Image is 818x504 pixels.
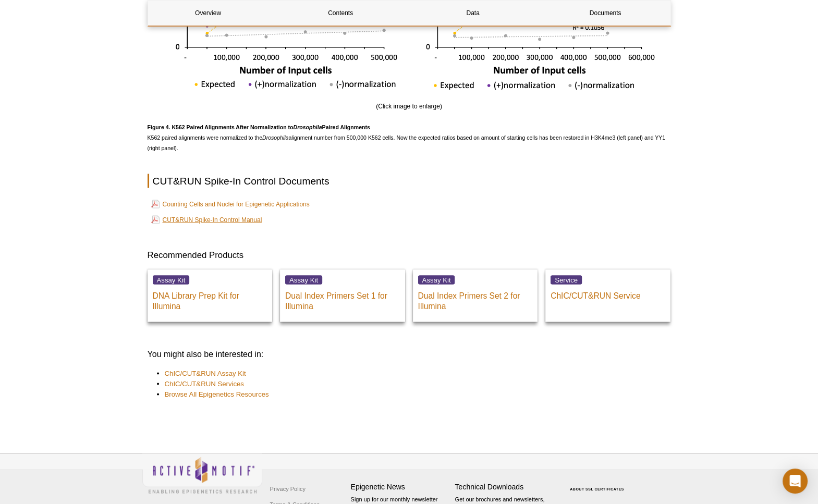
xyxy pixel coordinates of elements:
[142,453,262,496] img: Active Motif,
[545,269,670,322] a: Service ChIC/CUT&RUN Service
[148,1,268,26] a: Overview
[783,469,808,494] div: Open Intercom Messenger
[148,174,671,188] h2: CUT&RUN Spike-In Control Documents
[418,285,533,311] p: Dual Index Primers Set 2 for Illumina
[153,285,267,311] p: DNA Library Prep Kit for Illumina
[267,481,308,496] a: Privacy Policy
[165,389,269,399] a: Browse All Epigenetics Resources
[280,269,405,322] a: Assay Kit Dual Index Primers Set 1 for Illumina
[413,1,533,26] a: Data
[151,198,310,210] a: Counting Cells and Nuclei for Epigenetic Applications
[559,472,638,495] table: Click to Verify - This site chose Symantec SSL for secure e-commerce and confidential communicati...
[413,269,538,322] a: Assay Kit Dual Index Primers Set 2 for Illumina
[280,1,401,26] a: Contents
[165,378,244,389] a: ChIC/CUT&RUN Services
[551,285,665,301] p: ChIC/CUT&RUN Service
[148,269,273,322] a: Assay Kit DNA Library Prep Kit for Illumina
[148,124,666,151] span: K562 paired alignments were normalized to the alignment number from 500,000 K562 cells. Now the e...
[148,348,671,360] h3: You might also be interested in:
[285,275,322,284] span: Assay Kit
[285,285,400,311] p: Dual Index Primers Set 1 for Illumina
[262,134,288,140] em: Drosophila
[418,275,455,284] span: Assay Kit
[151,213,262,226] a: CUT&RUN Spike-In Control Manual
[148,124,370,130] strong: Figure 4. K562 Paired Alignments After Normalization to Paired Alignments
[570,487,624,490] a: ABOUT SSL CERTIFICATES
[153,275,190,284] span: Assay Kit
[455,482,554,491] h4: Technical Downloads
[165,368,246,378] a: ChIC/CUT&RUN Assay Kit
[551,275,582,284] span: Service
[148,249,671,261] h3: Recommended Products
[545,1,666,26] a: Documents
[351,482,450,491] h4: Epigenetic News
[293,124,322,130] em: Drosophila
